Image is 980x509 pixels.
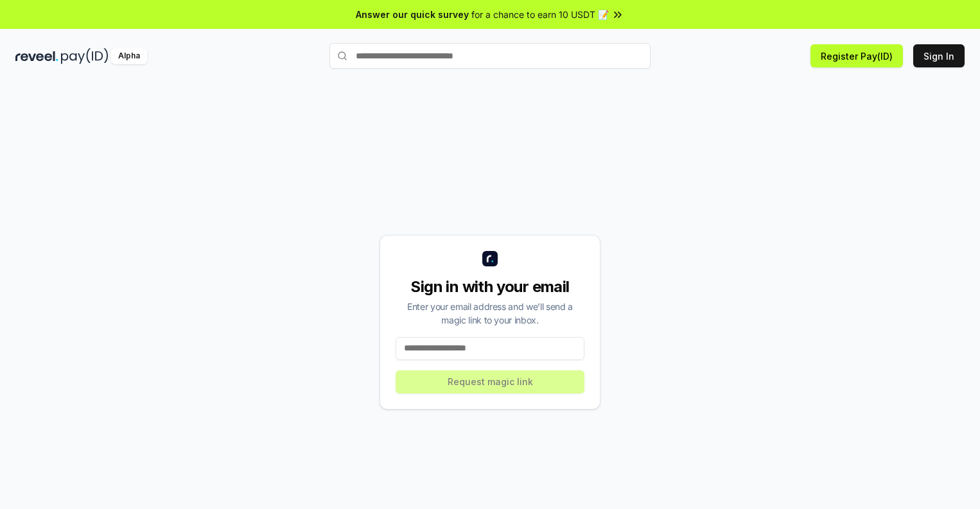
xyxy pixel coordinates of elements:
img: reveel_dark [15,48,58,64]
div: Alpha [111,48,147,64]
span: Answer our quick survey [356,8,469,21]
button: Sign In [913,44,965,67]
span: for a chance to earn 10 USDT 📝 [471,8,609,21]
img: logo_small [482,251,498,266]
img: pay_id [61,48,109,64]
div: Enter your email address and we’ll send a magic link to your inbox. [396,300,584,327]
button: Register Pay(ID) [810,44,903,67]
div: Sign in with your email [396,277,584,297]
